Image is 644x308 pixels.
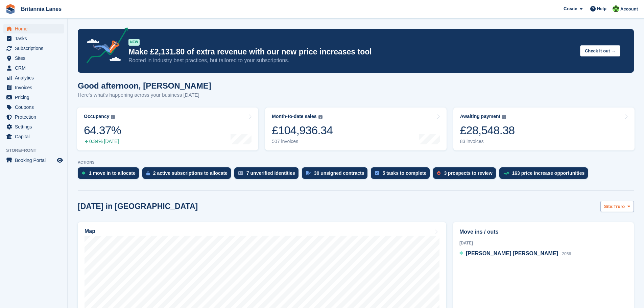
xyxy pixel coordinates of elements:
[82,171,86,175] img: move_ins_to_allocate_icon-fdf77a2bb77ea45bf5b3d319d69a93e2d87916cf1d5bf7949dd705db3b84f3ca.svg
[459,240,627,246] div: [DATE]
[15,44,55,53] span: Subscriptions
[146,171,150,175] img: active_subscription_to_allocate_icon-d502201f5373d7db506a760aba3b589e785aa758c864c3986d89f69b8ff3...
[3,83,64,92] a: menu
[459,228,627,236] h2: Move ins / outs
[562,252,571,256] span: 2056
[614,203,625,210] span: Truro
[306,171,311,175] img: contract_signature_icon-13c848040528278c33f63329250d36e43548de30e8caae1d1a13099fd9432cc5.svg
[78,167,142,182] a: 1 move in to allocate
[78,160,634,165] p: ACTIONS
[3,156,64,165] a: menu
[78,91,211,99] p: Here's what's happening across your business [DATE]
[459,250,571,258] a: [PERSON_NAME] [PERSON_NAME] 2056
[15,132,55,141] span: Capital
[382,170,426,176] div: 5 tasks to complete
[597,5,606,12] span: Help
[499,167,592,182] a: 163 price increase opportunities
[15,93,55,102] span: Pricing
[85,228,95,234] h2: Map
[246,170,295,176] div: 7 unverified identities
[15,73,55,82] span: Analytics
[460,114,501,119] div: Awaiting payment
[375,171,379,175] img: task-75834270c22a3079a89374b754ae025e5fb1db73e45f91037f5363f120a921f8.svg
[3,112,64,122] a: menu
[15,63,55,73] span: CRM
[15,156,55,165] span: Booking Portal
[620,6,638,13] span: Account
[5,4,16,14] img: stora-icon-8386f47178a22dfd0bd8f6a31ec36ba5ce8667c1dd55bd0f319d3a0aa187defe.svg
[128,57,575,64] p: Rooted in industry best practices, but tailored to your subscriptions.
[302,167,371,182] a: 30 unsigned contracts
[56,156,64,164] a: Preview store
[89,170,136,176] div: 1 move in to allocate
[613,5,619,12] img: Robert Parr
[6,147,67,154] span: Storefront
[128,47,575,57] p: Make £2,131.80 of extra revenue with our new price increases tool
[84,123,121,137] div: 64.37%
[512,170,585,176] div: 163 price increase opportunities
[3,53,64,63] a: menu
[460,123,515,137] div: £28,548.38
[15,24,55,33] span: Home
[3,122,64,132] a: menu
[78,81,211,90] h1: Good afternoon, [PERSON_NAME]
[564,5,577,12] span: Create
[600,201,634,212] button: Site: Truro
[3,93,64,102] a: menu
[3,102,64,112] a: menu
[371,167,433,182] a: 5 tasks to complete
[111,115,115,119] img: icon-info-grey-7440780725fd019a000dd9b08b2336e03edf1995a4989e88bcd33f0948082b44.svg
[437,171,440,175] img: prospect-51fa495bee0391a8d652442698ab0144808aea92771e9ea1ae160a38d050c398.svg
[3,63,64,73] a: menu
[15,34,55,43] span: Tasks
[433,167,499,182] a: 3 prospects to review
[444,170,492,176] div: 3 prospects to review
[142,167,234,182] a: 2 active subscriptions to allocate
[272,139,333,144] div: 507 invoices
[84,114,109,119] div: Occupancy
[238,171,243,175] img: verify_identity-adf6edd0f0f0b5bbfe63781bf79b02c33cf7c696d77639b501bdc392416b5a36.svg
[3,132,64,141] a: menu
[3,73,64,82] a: menu
[15,122,55,132] span: Settings
[604,203,614,210] span: Site:
[453,108,635,150] a: Awaiting payment £28,548.38 83 invoices
[15,53,55,63] span: Sites
[580,45,620,56] button: Check it out →
[15,112,55,122] span: Protection
[3,24,64,33] a: menu
[502,115,506,119] img: icon-info-grey-7440780725fd019a000dd9b08b2336e03edf1995a4989e88bcd33f0948082b44.svg
[153,170,228,176] div: 2 active subscriptions to allocate
[3,44,64,53] a: menu
[318,115,323,119] img: icon-info-grey-7440780725fd019a000dd9b08b2336e03edf1995a4989e88bcd33f0948082b44.svg
[81,27,128,66] img: price-adjustments-announcement-icon-8257ccfd72463d97f412b2fc003d46551f7dbcb40ab6d574587a9cd5c0d94...
[18,3,64,15] a: Britannia Lanes
[84,139,121,144] div: 0.34% [DATE]
[466,251,558,256] span: [PERSON_NAME] [PERSON_NAME]
[3,34,64,43] a: menu
[15,102,55,112] span: Coupons
[234,167,302,182] a: 7 unverified identities
[77,108,258,150] a: Occupancy 64.37% 0.34% [DATE]
[272,114,316,119] div: Month-to-date sales
[272,123,333,137] div: £104,936.34
[15,83,55,92] span: Invoices
[265,108,446,150] a: Month-to-date sales £104,936.34 507 invoices
[128,39,140,46] div: NEW
[503,172,509,175] img: price_increase_opportunities-93ffe204e8149a01c8c9dc8f82e8f89637d9d84a8eef4429ea346261dce0b2c0.svg
[78,202,198,211] h2: [DATE] in [GEOGRAPHIC_DATA]
[314,170,364,176] div: 30 unsigned contracts
[460,139,515,144] div: 83 invoices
